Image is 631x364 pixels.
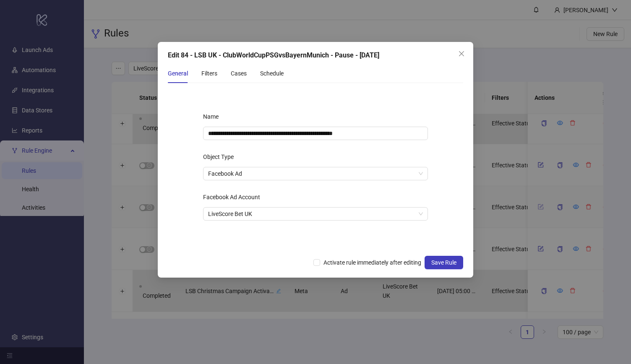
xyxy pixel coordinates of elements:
[425,256,463,269] button: Save Rule
[168,50,463,60] div: Edit 84 - LSB UK - ClubWorldCupPSGvsBayernMunich - Pause - [DATE]
[231,69,247,78] div: Cases
[208,208,423,220] span: LiveScore Bet UK
[431,259,456,266] span: Save Rule
[320,258,425,267] span: Activate rule immediately after editing
[260,69,284,78] div: Schedule
[458,50,465,57] span: close
[455,47,468,60] button: Close
[208,167,423,180] span: Facebook Ad
[168,69,188,78] div: General
[203,150,239,164] label: Object Type
[203,110,224,123] label: Name
[201,69,217,78] div: Filters
[203,127,428,140] input: Name
[203,190,266,204] label: Facebook Ad Account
